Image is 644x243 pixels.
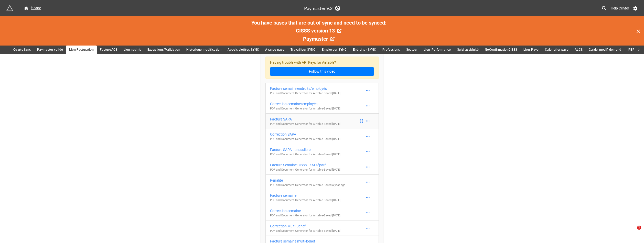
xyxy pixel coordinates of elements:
[270,101,340,107] div: Correction semaine/employés
[296,28,335,34] span: CISSS version 13
[265,129,379,144] a: Correction SAPAPDF and Document Generator for Airtable-Saved [DATE]
[270,183,345,187] p: PDF and Document Generator for Airtable - Saved a year ago
[265,98,379,114] a: Correction semaine/employésPDF and Document Generator for Airtable-Saved [DATE]
[69,47,94,52] span: Lien Facturation
[270,229,340,233] p: PDF and Document Generator for Airtable - Saved [DATE]
[265,144,379,160] a: Facture SAPA LanaudierePDF and Document Generator for Airtable-Saved [DATE]
[382,47,400,52] span: Professions
[265,47,284,52] span: Avance paye
[270,67,374,76] a: Follow this video
[545,47,568,52] span: Calendrier paye
[270,86,340,91] div: Facture semaine endroits/employés
[265,205,379,220] a: Correction semainePDF and Document Generator for Airtable-Saved [DATE]
[270,116,340,122] div: Facture SAPA
[270,223,340,229] div: Correction Multi-Benef
[147,47,180,52] span: Exceptions/Validation
[251,20,387,26] span: You have bases that are out of sync and need to be synced:
[124,47,141,52] span: Lien nethris
[186,47,221,52] span: Historique modification
[265,83,379,98] a: Facture semaine endroits/employésPDF and Document Generator for Airtable-Saved [DATE]
[523,47,539,52] span: Lien_Paye
[270,198,340,202] p: PDF and Document Generator for Airtable - Saved [DATE]
[627,226,639,238] iframe: Intercom live chat
[291,47,316,52] span: Travailleur SYNC
[270,208,340,214] div: Correction semaine
[270,193,340,198] div: Facture semaine
[270,131,340,137] div: Correction SAPA
[265,174,379,190] a: PénalitéPDF and Document Generator for Airtable-Saved a year ago
[637,226,641,230] span: 1
[265,113,379,129] a: Facture SAPAPDF and Document Generator for Airtable-Saved [DATE]
[270,214,340,218] p: PDF and Document Generator for Airtable - Saved [DATE]
[304,6,332,10] h3: Paymaster V.2
[265,159,379,175] a: Facture Semaine CISSS - KM séparéPDF and Document Generator for Airtable-Saved [DATE]
[406,47,417,52] span: Secteur
[228,47,259,52] span: Appels d'offres SYNC
[24,5,41,11] div: Home
[270,107,340,111] p: PDF and Document Generator for Airtable - Saved [DATE]
[265,57,379,79] div: Having trouble with API Keys for Airtable?
[270,137,340,141] p: PDF and Document Generator for Airtable - Saved [DATE]
[322,47,347,52] span: Employeur SYNC
[270,122,340,126] p: PDF and Document Generator for Airtable - Saved [DATE]
[37,47,63,52] span: Paymaster validé
[485,47,517,52] span: NoConfirmationCISSS
[13,47,31,52] span: Quarts Sync
[589,47,621,52] span: Garde_modif_demand
[335,6,340,11] a: Sync Base Structure
[6,5,13,12] img: miniextensions-icon.73ae0678.png
[270,178,345,183] div: Pénalité
[270,147,340,152] div: Facture SAPA Lanaudiere
[607,4,633,13] a: Help Center
[424,47,451,52] span: Lien_Performance
[270,152,340,157] p: PDF and Document Generator for Airtable - Saved [DATE]
[265,190,379,205] a: Facture semainePDF and Document Generator for Airtable-Saved [DATE]
[457,47,479,52] span: Suivi assiduité
[100,47,117,52] span: FactureACS
[10,46,634,54] div: scrollable auto tabs example
[270,168,340,172] p: PDF and Document Generator for Airtable - Saved [DATE]
[270,91,340,95] p: PDF and Document Generator for Airtable - Saved [DATE]
[303,36,328,42] span: Paymaster
[265,220,379,236] a: Correction Multi-BenefPDF and Document Generator for Airtable-Saved [DATE]
[20,5,44,11] a: Home
[353,47,376,52] span: Endroits - SYNC
[270,162,340,168] div: Facture Semaine CISSS - KM séparé
[575,47,583,52] span: ALCS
